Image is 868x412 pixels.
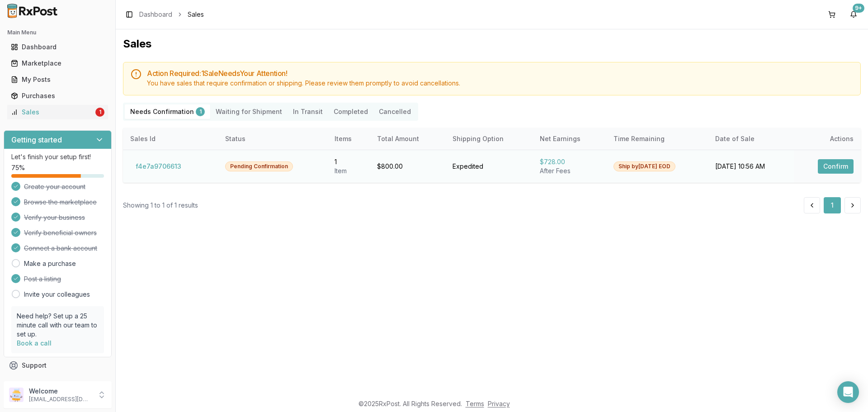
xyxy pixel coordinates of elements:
[613,161,675,171] div: Ship by [DATE] EOD
[4,357,112,374] button: Support
[4,40,112,54] button: Dashboard
[606,128,708,150] th: Time Remaining
[24,213,85,222] span: Verify your business
[11,163,25,172] span: 75 %
[488,400,510,407] a: Privacy
[29,387,92,396] p: Welcome
[17,339,52,347] a: Book a call
[24,198,97,207] span: Browse the marketplace
[328,104,373,119] button: Completed
[4,72,112,87] button: My Posts
[218,128,328,150] th: Status
[288,104,328,119] button: In Transit
[139,10,204,19] nav: breadcrumb
[24,275,61,284] span: Post a listing
[130,159,187,174] button: f4e7a9706613
[794,128,861,150] th: Actions
[540,157,599,166] div: $728.00
[210,104,288,119] button: Waiting for Shipment
[9,388,24,402] img: User avatar
[11,75,104,84] div: My Posts
[225,161,293,171] div: Pending Confirmation
[846,7,861,22] button: 9+
[533,128,606,150] th: Net Earnings
[123,128,218,150] th: Sales Id
[24,244,97,253] span: Connect a bank account
[453,162,525,171] div: Expedited
[853,4,864,13] div: 9+
[188,10,204,19] span: Sales
[11,43,104,52] div: Dashboard
[11,134,62,145] h3: Getting started
[24,228,97,237] span: Verify beneficial owners
[17,312,99,339] p: Need help? Set up a 25 minute call with our team to set up.
[4,89,112,103] button: Purchases
[24,182,85,191] span: Create your account
[7,71,108,88] a: My Posts
[22,377,52,386] span: Feedback
[370,128,445,150] th: Total Amount
[818,159,854,174] button: Confirm
[11,59,104,68] div: Marketplace
[139,10,172,19] a: Dashboard
[196,107,205,116] div: 1
[335,157,362,166] div: 1
[95,108,104,117] div: 1
[7,104,108,120] a: Sales1
[4,374,112,390] button: Feedback
[11,91,104,100] div: Purchases
[824,197,841,213] button: 1
[147,70,853,77] h5: Action Required: 1 Sale Need s Your Attention!
[7,29,108,36] h2: Main Menu
[445,128,533,150] th: Shipping Option
[123,201,198,210] div: Showing 1 to 1 of 1 results
[7,88,108,104] a: Purchases
[11,152,104,161] p: Let's finish your setup first!
[4,56,112,71] button: Marketplace
[147,79,853,88] div: You have sales that require confirmation or shipping. Please review them promptly to avoid cancel...
[373,104,416,119] button: Cancelled
[335,166,362,175] div: Item
[708,128,793,150] th: Date of Sale
[29,396,92,403] p: [EMAIL_ADDRESS][DOMAIN_NAME]
[24,259,76,268] a: Make a purchase
[7,55,108,71] a: Marketplace
[4,4,61,18] img: RxPost Logo
[715,162,786,171] div: [DATE] 10:56 AM
[837,381,859,403] div: Open Intercom Messenger
[377,162,438,171] div: $800.00
[466,400,484,407] a: Terms
[125,104,210,119] button: Needs Confirmation
[123,37,861,51] h1: Sales
[7,39,108,55] a: Dashboard
[4,105,112,119] button: Sales1
[24,290,90,299] a: Invite your colleagues
[11,108,94,117] div: Sales
[327,128,369,150] th: Items
[540,166,599,175] div: After Fees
